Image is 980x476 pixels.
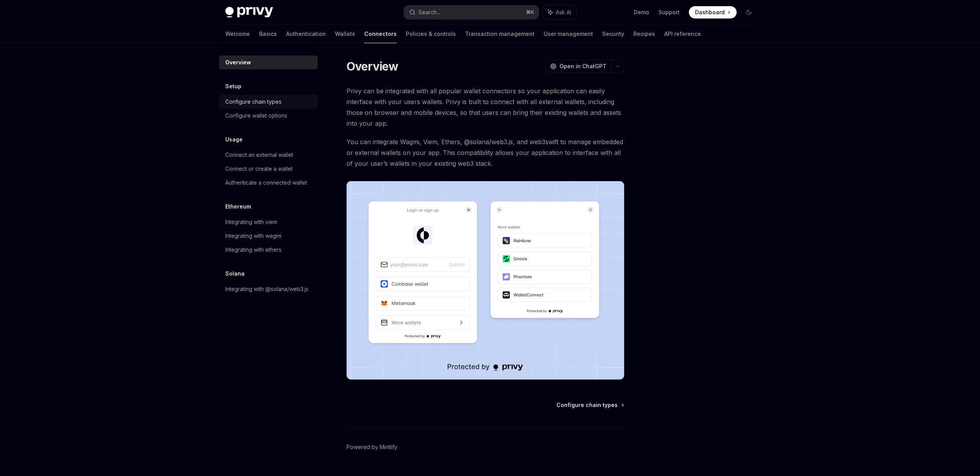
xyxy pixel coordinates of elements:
div: Integrating with wagmi [225,231,281,241]
a: Overview [219,56,318,69]
a: Welcome [225,25,250,43]
img: Connectors3 [347,181,624,380]
a: Connect or create a wallet [219,162,318,176]
span: Dashboard [695,8,725,16]
a: Integrating with viem [219,215,318,229]
a: Integrating with ethers [219,243,318,257]
h5: Ethereum [225,202,251,211]
a: Transaction management [465,25,534,43]
a: Security [602,25,624,43]
a: Integrating with @solana/web3.js [219,282,318,296]
button: Open in ChatGPT [545,60,611,73]
button: Ask AI [543,5,576,19]
a: Integrating with wagmi [219,229,318,243]
a: Policies & controls [406,25,456,43]
a: Powered by Mintlify [347,443,397,451]
h5: Usage [225,135,243,144]
a: Dashboard [689,6,737,19]
div: Search... [419,8,440,17]
a: API reference [664,25,701,43]
span: Privy can be integrated with all popular wallet connectors so your application can easily interfa... [347,86,624,129]
a: Configure wallet options [219,109,318,123]
a: User management [544,25,593,43]
img: dark logo [225,7,273,18]
span: You can integrate Wagmi, Viem, Ethers, @solana/web3.js, and web3swift to manage embedded or exter... [347,136,624,169]
a: Wallets [335,25,355,43]
a: Configure chain types [219,95,318,109]
a: Connectors [364,25,397,43]
div: Integrating with @solana/web3.js [225,284,308,294]
a: Demo [634,8,649,16]
span: ⌘ K [526,9,534,15]
div: Connect or create a wallet [225,164,293,173]
h5: Solana [225,269,245,278]
div: Configure wallet options [225,111,287,120]
a: Configure chain types [556,401,623,409]
a: Authenticate a connected wallet [219,176,318,190]
button: Toggle dark mode [743,6,755,19]
span: Open in ChatGPT [560,62,606,70]
span: Configure chain types [556,401,618,409]
a: Recipes [633,25,655,43]
a: Connect an external wallet [219,148,318,162]
button: Search...⌘K [404,5,539,19]
span: Ask AI [556,8,571,16]
h5: Setup [225,82,241,91]
div: Integrating with ethers [225,245,281,254]
div: Connect an external wallet [225,150,293,160]
a: Support [658,8,680,16]
div: Overview [225,58,251,67]
div: Authenticate a connected wallet [225,178,307,187]
div: Integrating with viem [225,217,277,227]
a: Basics [259,25,277,43]
h1: Overview [347,59,399,73]
div: Configure chain types [225,97,281,106]
a: Authentication [286,25,326,43]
